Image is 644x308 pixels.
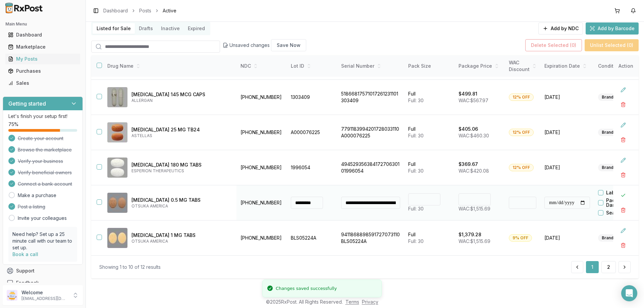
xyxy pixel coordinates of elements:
[544,129,590,136] span: [DATE]
[509,164,534,171] div: 12% OFF
[544,235,590,241] span: [DATE]
[408,98,424,103] span: Full: 30
[459,98,488,103] span: WAC: $567.97
[459,90,477,97] p: $499.81
[362,299,378,305] a: Privacy
[103,7,176,14] nav: breadcrumb
[459,126,478,132] p: $405.06
[404,55,454,77] th: Pack Size
[544,94,590,101] span: [DATE]
[271,39,306,51] button: Save Now
[240,63,283,69] div: NDC
[8,121,18,128] span: 75 %
[12,231,73,251] p: Need help? Set up a 25 minute call with our team to set up.
[3,3,46,13] img: RxPost Logo
[404,80,454,115] td: Full
[21,289,68,296] p: Welcome
[8,44,77,50] div: Marketplace
[509,94,534,101] div: 12% OFF
[107,193,127,213] img: Rexulti 0.5 MG TABS
[586,261,599,273] button: 1
[18,146,72,153] span: Browse the marketplace
[408,206,424,211] span: Full: 30
[8,68,77,74] div: Purchases
[18,135,63,142] span: Create your account
[16,280,39,286] span: Feedback
[509,129,534,136] div: 12% OFF
[3,78,83,88] button: Sales
[459,168,489,174] span: WAC: $420.08
[12,251,38,257] a: Book a call
[459,238,490,244] span: WAC: $1,515.69
[509,234,532,242] div: 9% OFF
[617,119,629,131] button: Edit
[459,63,501,69] div: Package Price
[107,87,127,107] img: Linzess 145 MCG CAPS
[18,169,72,176] span: Verify beneficial owners
[617,239,629,251] button: Delete
[617,204,629,216] button: Delete
[276,285,337,292] div: Changes saved successfully
[617,134,629,146] button: Delete
[598,164,627,171] div: Brand New
[184,23,209,34] button: Expired
[287,115,337,150] td: A000076225
[3,42,83,52] button: Marketplace
[617,189,629,201] button: Close
[8,100,46,108] h3: Getting started
[8,56,77,62] div: My Posts
[131,197,231,203] p: [MEDICAL_DATA] 0.5 MG TABS
[408,238,424,244] span: Full: 30
[223,39,306,51] div: Unsaved changes
[131,239,231,244] p: OTSUKA AMERICA
[404,115,454,150] td: Full
[5,53,80,65] a: My Posts
[131,203,231,209] p: OTSUKA AMERICA
[18,181,72,187] span: Connect a bank account
[404,221,454,256] td: Full
[3,277,83,289] button: Feedback
[18,158,63,165] span: Verify your business
[8,32,77,38] div: Dashboard
[107,228,127,248] img: Rexulti 1 MG TABS
[337,115,404,150] td: 7791183994201728033110A000076225
[601,261,616,273] button: 2
[18,203,45,210] span: Post a listing
[5,29,80,41] a: Dashboard
[3,54,83,64] button: My Posts
[598,129,627,136] div: Brand New
[586,22,639,35] button: Add by Barcode
[598,94,627,101] div: Brand New
[107,122,127,142] img: Myrbetriq 25 MG TB24
[291,63,333,69] div: Lot ID
[8,80,77,86] div: Sales
[18,215,67,222] a: Invite your colleagues
[99,264,161,270] div: Showing 1 to 10 of 12 results
[18,192,56,199] a: Make a purchase
[337,221,404,256] td: 9411868898591727073110BLS05224A
[617,154,629,166] button: Edit
[21,296,68,301] p: [EMAIL_ADDRESS][DOMAIN_NAME]
[544,164,590,171] span: [DATE]
[236,150,287,185] td: [PHONE_NUMBER]
[131,126,231,133] p: [MEDICAL_DATA] 25 MG TB24
[341,63,400,69] div: Serial Number
[617,84,629,96] button: Edit
[598,234,627,242] div: Brand New
[613,55,639,77] th: Action
[617,225,629,237] button: Edit
[131,98,231,103] p: ALLERGAN
[131,162,231,168] p: [MEDICAL_DATA] 180 MG TABS
[3,29,83,40] button: Dashboard
[157,23,184,34] button: Inactive
[345,299,359,305] a: Terms
[131,133,231,138] p: ASTELLAS
[131,232,231,239] p: [MEDICAL_DATA] 1 MG TABS
[606,210,634,215] label: Seal Broken
[337,150,404,185] td: 49452935638417270630101996054
[5,41,80,53] a: Marketplace
[5,77,80,89] a: Sales
[617,99,629,111] button: Delete
[408,168,424,174] span: Full: 30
